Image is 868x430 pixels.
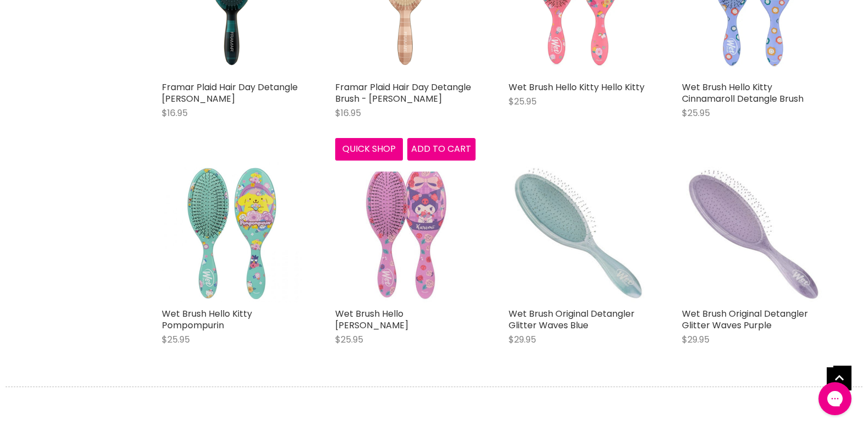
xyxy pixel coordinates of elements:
[335,307,408,332] a: Wet Brush Hello [PERSON_NAME]
[682,333,709,346] span: $29.95
[335,162,476,302] img: Wet Brush Hello Kitty Kuromi
[509,162,649,302] img: Wet Brush Original Detangler Glitter Waves Blue
[407,138,476,160] button: Add to cart
[335,333,363,346] span: $25.95
[162,162,302,302] img: Wet Brush Hello Kitty Pompompurin
[162,107,188,119] span: $16.95
[682,307,808,332] a: Wet Brush Original Detangler Glitter Waves Purple
[411,142,471,155] span: Add to cart
[682,81,804,105] a: Wet Brush Hello Kitty Cinnamaroll Detangle Brush
[335,81,471,105] a: Framar Plaid Hair Day Detangle Brush - [PERSON_NAME]
[682,107,710,119] span: $25.95
[509,333,536,346] span: $29.95
[335,138,403,160] button: Quick shop
[162,333,190,346] span: $25.95
[813,378,857,419] iframe: Gorgias live chat messenger
[162,81,298,105] a: Framar Plaid Hair Day Detangle [PERSON_NAME]
[509,95,537,108] span: $25.95
[335,107,361,119] span: $16.95
[509,81,645,93] a: Wet Brush Hello Kitty Hello Kitty
[509,307,635,332] a: Wet Brush Original Detangler Glitter Waves Blue
[682,162,822,302] img: Wet Brush Original Detangler Glitter Waves Purple
[162,307,252,332] a: Wet Brush Hello Kitty Pompompurin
